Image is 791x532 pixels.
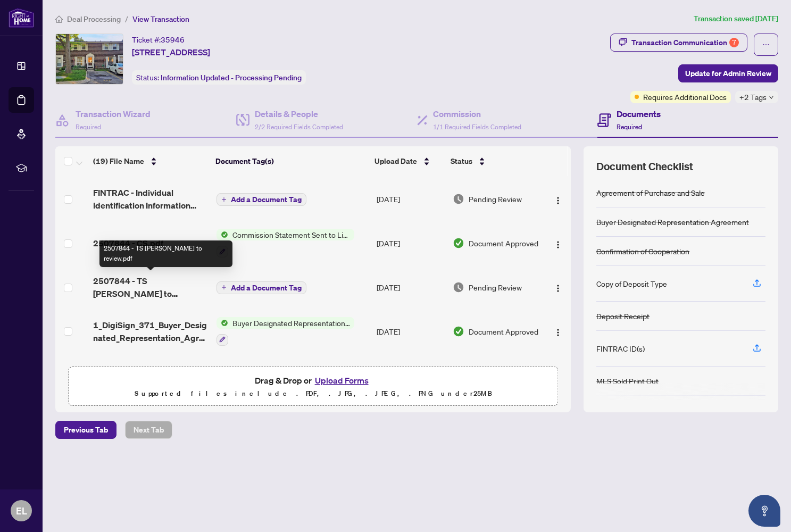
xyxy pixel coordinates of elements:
div: Confirmation of Cooperation [596,245,689,257]
button: Logo [549,190,567,207]
span: +2 Tags [739,91,767,103]
td: [DATE] [372,266,448,309]
h4: Details & People [255,107,343,120]
img: Document Status [453,237,464,249]
img: Logo [554,328,562,337]
div: MLS Sold Print Out [596,375,659,387]
button: Add a Document Tag [217,280,306,294]
span: Update for Admin Review [685,65,771,82]
span: 2507844 - TS [PERSON_NAME] to review.pdf [93,275,208,300]
li: / [125,13,128,25]
img: Document Status [453,281,464,293]
div: Buyer Designated Representation Agreement [596,216,749,228]
h4: Commission [433,107,521,120]
span: plus [221,285,227,290]
span: [STREET_ADDRESS] [132,46,210,59]
div: 2507844 - TS [PERSON_NAME] to review.pdf [99,240,232,267]
span: Upload Date [374,155,417,167]
div: 7 [729,38,739,47]
span: EL [16,503,27,518]
div: Ticket #: [132,34,185,46]
button: Next Tab [125,421,172,439]
div: Deposit Receipt [596,310,650,322]
p: Supported files include .PDF, .JPG, .JPEG, .PNG under 25 MB [75,387,551,400]
span: Information Updated - Processing Pending [161,73,302,82]
span: down [769,95,774,100]
span: Document Approved [469,237,538,249]
button: Open asap [748,495,780,527]
button: Add a Document Tag [217,281,306,294]
span: ellipsis [762,41,770,48]
img: logo [9,8,34,28]
img: Document Status [453,326,464,337]
button: Status IconCommission Statement Sent to Listing Brokerage [217,229,354,257]
span: (19) File Name [93,155,144,167]
button: Transaction Communication7 [610,34,747,52]
h4: Documents [617,107,661,120]
button: Add a Document Tag [217,193,306,206]
div: Copy of Deposit Type [596,278,667,289]
td: [DATE] [372,309,448,354]
span: Pending Review [469,193,522,205]
span: Document Approved [469,326,538,337]
div: Transaction Communication [631,34,739,51]
th: Status [446,146,541,176]
td: [DATE] [372,220,448,266]
span: plus [221,197,227,202]
span: View Transaction [132,14,189,24]
span: Required [76,123,101,131]
span: Add a Document Tag [231,284,302,292]
th: (19) File Name [89,146,212,176]
button: Previous Tab [55,421,116,439]
div: Status: [132,70,306,85]
span: Drag & Drop orUpload FormsSupported files include .PDF, .JPG, .JPEG, .PNG under25MB [69,367,557,406]
button: Status IconBuyer Designated Representation Agreement [217,317,354,346]
span: 2/2 Required Fields Completed [255,123,343,131]
span: home [55,15,63,23]
img: Logo [554,284,562,293]
button: Logo [549,279,567,296]
span: Previous Tab [64,421,108,438]
span: Document Checklist [596,159,693,174]
img: Status Icon [217,229,228,240]
td: [DATE] [372,178,448,220]
button: Logo [549,235,567,252]
img: Logo [554,196,562,205]
h4: Transaction Wizard [76,107,151,120]
span: 35946 [161,35,185,45]
button: Logo [549,323,567,340]
span: Commission Statement Sent to Listing Brokerage [228,229,354,240]
button: Update for Admin Review [678,64,778,82]
div: FINTRAC ID(s) [596,343,645,354]
span: Requires Additional Docs [643,91,727,103]
span: FINTRAC - Individual Identification Information Record-2.pdf [93,186,208,212]
th: Upload Date [370,146,446,176]
img: Status Icon [217,317,228,329]
button: Upload Forms [312,373,372,387]
img: IMG-E11969314_1.jpg [56,34,123,84]
span: 2507844 - CS.pdf [93,237,163,250]
span: Required [617,123,642,131]
article: Transaction saved [DATE] [694,13,778,25]
td: [DATE] [372,354,448,400]
span: Add a Document Tag [231,196,302,203]
button: Add a Document Tag [217,193,306,206]
span: Deal Processing [67,14,121,24]
span: 1/1 Required Fields Completed [433,123,521,131]
span: Buyer Designated Representation Agreement [228,317,354,329]
img: Logo [554,240,562,249]
span: Pending Review [469,281,522,293]
div: Agreement of Purchase and Sale [596,187,705,198]
th: Document Tag(s) [211,146,370,176]
span: 1_DigiSign_371_Buyer_Designated_Representation_Agreement_-_PropTx-[PERSON_NAME].pdf [93,319,208,344]
img: Document Status [453,193,464,205]
span: Status [451,155,472,167]
span: Drag & Drop or [255,373,372,387]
